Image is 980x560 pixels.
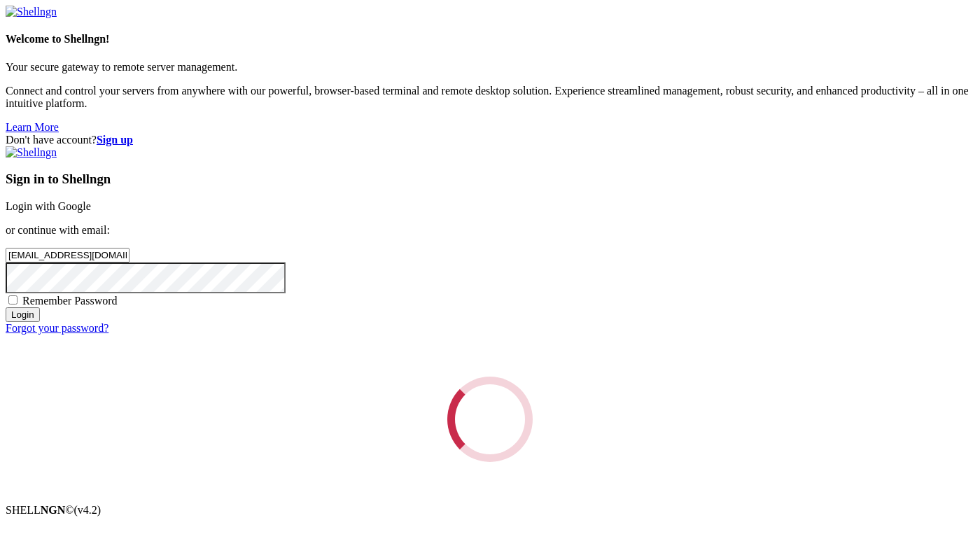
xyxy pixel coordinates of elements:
img: Shellngn [6,146,57,159]
span: SHELL © [6,504,101,516]
input: Email address [6,248,129,262]
p: Your secure gateway to remote server management. [6,61,974,73]
span: 4.2.0 [74,504,101,516]
div: Don't have account? [6,134,974,146]
a: Sign up [97,134,133,146]
h3: Sign in to Shellngn [6,171,974,187]
p: Connect and control your servers from anywhere with our powerful, browser-based terminal and remo... [6,85,974,110]
span: Remember Password [22,295,118,307]
h4: Welcome to Shellngn! [6,33,974,45]
img: Shellngn [6,6,57,18]
input: Login [6,307,40,322]
a: Learn More [6,121,59,133]
input: Remember Password [8,295,17,304]
a: Forgot your password? [6,322,108,334]
b: NGN [41,504,66,516]
p: or continue with email: [6,224,974,237]
a: Login with Google [6,200,91,212]
div: Loading... [447,377,533,462]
